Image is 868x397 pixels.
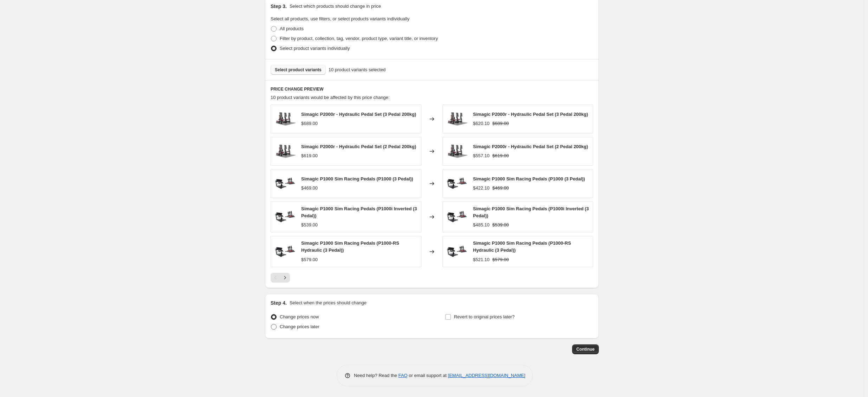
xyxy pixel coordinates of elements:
span: $422.10 [473,185,490,191]
img: 31009471168621_80x.png [274,141,296,162]
span: Select product variants [275,67,322,73]
span: Continue [576,346,595,352]
span: $469.00 [301,185,318,191]
span: Simagic P1000 Sim Racing Pedals (P1000i Inverted (3 Pedal)) [301,206,417,218]
img: 31009471168621_80x.png [446,108,467,130]
span: Simagic P1000 Sim Racing Pedals (P1000 (3 Pedal)) [473,176,585,181]
img: sdfghdsfhsdh_80x.png [274,241,296,262]
span: Simagic P2000r - Hydraulic Pedal Set (2 Pedal 200kg) [301,144,416,149]
span: $485.10 [473,222,490,227]
span: All products [280,26,304,31]
span: $539.00 [301,222,318,227]
span: 10 product variants would be affected by this price change: [271,95,390,100]
h2: Step 4. [271,299,287,306]
span: $579.00 [301,257,318,262]
span: $620.10 [473,121,490,126]
span: $579.00 [492,257,509,262]
button: Select product variants [271,65,326,75]
button: Continue [572,344,599,354]
span: $689.00 [492,121,509,126]
span: Select product variants individually [280,46,350,51]
img: sdfghdsfhsdh_80x.png [274,173,296,194]
span: $539.00 [492,222,509,227]
span: Need help? Read the [354,373,399,378]
nav: Pagination [271,273,290,283]
span: Change prices later [280,324,319,329]
span: Simagic P1000 Sim Racing Pedals (P1000 (3 Pedal)) [301,176,413,181]
button: Next [280,273,290,283]
a: [EMAIL_ADDRESS][DOMAIN_NAME] [448,373,525,378]
img: sdfghdsfhsdh_80x.png [446,173,467,194]
span: $689.00 [301,121,318,126]
span: or email support at [408,373,448,378]
img: 31009471168621_80x.png [446,141,467,162]
span: Filter by product, collection, tag, vendor, product type, variant title, or inventory [280,36,438,41]
span: Change prices now [280,314,319,319]
img: sdfghdsfhsdh_80x.png [446,206,467,227]
span: $521.10 [473,257,490,262]
a: FAQ [399,373,408,378]
span: Simagic P1000 Sim Racing Pedals (P1000i Inverted (3 Pedal)) [473,206,589,218]
span: $469.00 [492,185,509,191]
img: sdfghdsfhsdh_80x.png [274,206,296,227]
h2: Step 3. [271,3,287,10]
p: Select which products should change in price [290,3,381,10]
span: Simagic P1000 Sim Racing Pedals (P1000-RS Hydraulic (3 Pedal)) [301,240,399,253]
span: Simagic P2000r - Hydraulic Pedal Set (3 Pedal 200kg) [301,112,416,117]
span: Revert to original prices later? [454,314,515,319]
img: sdfghdsfhsdh_80x.png [446,241,467,262]
span: 10 product variants selected [329,66,386,73]
span: Simagic P2000r - Hydraulic Pedal Set (2 Pedal 200kg) [473,144,588,149]
span: $619.00 [492,153,509,158]
span: $557.10 [473,153,490,158]
span: $619.00 [301,153,318,158]
span: Simagic P2000r - Hydraulic Pedal Set (3 Pedal 200kg) [473,112,588,117]
h6: PRICE CHANGE PREVIEW [271,86,593,92]
span: Simagic P1000 Sim Racing Pedals (P1000-RS Hydraulic (3 Pedal)) [473,240,571,253]
img: 31009471168621_80x.png [274,108,296,130]
p: Select when the prices should change [290,299,367,306]
span: Select all products, use filters, or select products variants individually [271,16,409,21]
